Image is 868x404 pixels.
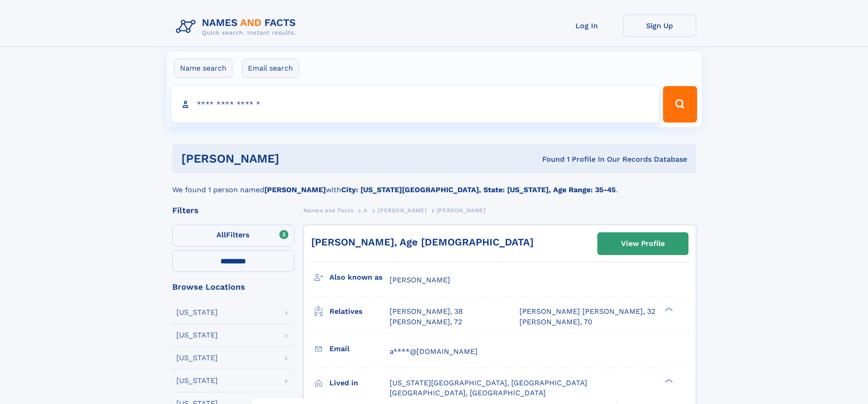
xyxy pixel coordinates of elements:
a: Sign Up [623,15,696,37]
span: [PERSON_NAME] [437,207,486,214]
a: A [364,205,368,216]
div: [US_STATE] [176,332,218,339]
a: Log In [550,15,623,37]
div: [US_STATE] [176,309,218,316]
a: [PERSON_NAME], Age [DEMOGRAPHIC_DATA] [311,236,534,248]
span: A [364,207,368,214]
label: Filters [172,225,294,246]
button: Search Button [663,86,697,123]
div: View Profile [621,233,665,254]
a: Names and Facts [303,205,354,216]
h3: Relatives [329,304,390,319]
h3: Lived in [329,375,390,391]
span: All [216,230,226,239]
label: Name search [174,59,232,78]
span: [PERSON_NAME] [390,276,450,284]
label: Email search [242,59,299,78]
img: Logo Names and Facts [172,15,303,39]
h3: Email [329,341,390,357]
a: [PERSON_NAME], 72 [390,317,462,327]
a: [PERSON_NAME] [PERSON_NAME], 32 [519,307,655,317]
a: [PERSON_NAME], 70 [519,317,592,327]
div: Browse Locations [172,283,294,291]
input: search input [171,86,659,123]
div: ❯ [663,378,673,384]
b: [PERSON_NAME] [264,185,326,194]
b: City: [US_STATE][GEOGRAPHIC_DATA], State: [US_STATE], Age Range: 35-45 [341,185,616,194]
span: [PERSON_NAME] [378,207,426,214]
h3: Also known as [329,270,390,285]
div: Found 1 Profile In Our Records Database [411,154,687,164]
div: [US_STATE] [176,354,218,362]
a: View Profile [598,233,688,255]
a: [PERSON_NAME], 38 [390,307,463,317]
span: [US_STATE][GEOGRAPHIC_DATA], [GEOGRAPHIC_DATA] [390,378,587,387]
div: We found 1 person named with . [172,174,696,195]
div: ❯ [663,307,673,312]
h1: [PERSON_NAME] [181,153,411,164]
div: Filters [172,206,294,215]
span: [GEOGRAPHIC_DATA], [GEOGRAPHIC_DATA] [390,389,546,397]
a: [PERSON_NAME] [378,205,426,216]
div: [US_STATE] [176,377,218,384]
